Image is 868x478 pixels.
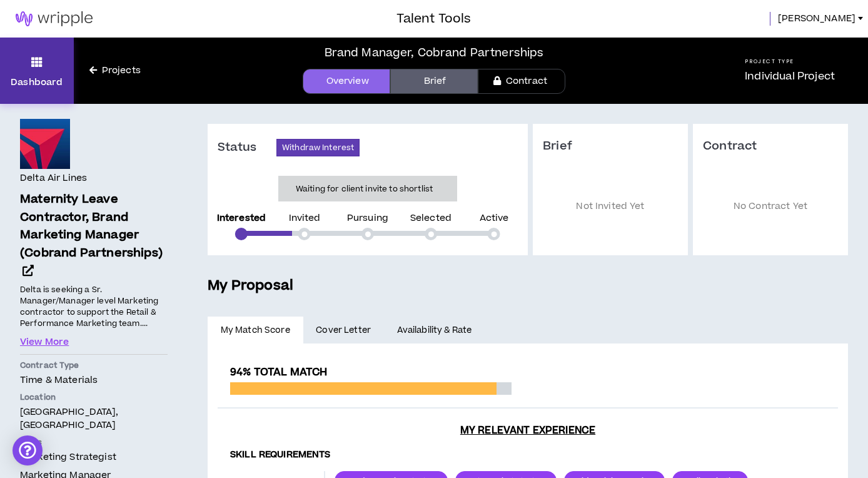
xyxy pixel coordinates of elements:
button: Withdraw Interest [276,139,360,156]
span: 94% Total Match [230,365,327,380]
p: Waiting for client invite to shortlist [296,183,433,195]
p: Dashboard [11,76,63,89]
div: Open Intercom Messenger [13,435,43,465]
p: Location [20,392,168,403]
span: [PERSON_NAME] [778,12,855,26]
a: Contract [478,69,565,94]
p: Time & Materials [20,374,168,387]
h3: Status [218,140,276,155]
h5: Project Type [745,58,835,66]
h3: Talent Tools [396,9,471,28]
p: Not Invited Yet [543,173,678,241]
p: Delta is seeking a Sr. Manager/Manager level Marketing contractor to support the Retail & Perform... [20,283,168,330]
h4: Skill Requirements [230,449,825,461]
h3: Contract [703,139,838,154]
a: Overview [303,69,390,94]
p: Active [480,214,509,223]
div: Brand Manager, Cobrand Partnerships [325,44,544,61]
a: Projects [74,64,156,78]
h5: My Proposal [208,275,848,297]
h3: My Relevant Experience [218,424,838,437]
h3: Brief [543,139,678,154]
p: Contract Type [20,360,168,371]
span: Cover Letter [316,323,371,337]
span: Marketing Strategist [20,450,116,464]
p: Roles [20,437,168,448]
p: [GEOGRAPHIC_DATA], [GEOGRAPHIC_DATA] [20,405,168,432]
a: Brief [390,69,478,94]
p: Interested [217,214,266,223]
p: Pursuing [347,214,388,223]
h4: Delta Air Lines [20,171,87,185]
a: Maternity Leave Contractor, Brand Marketing Manager (Cobrand Partnerships) [20,191,168,281]
p: Selected [410,214,452,223]
span: Maternity Leave Contractor, Brand Marketing Manager (Cobrand Partnerships) [20,191,163,262]
a: Availability & Rate [384,317,485,344]
button: View More [20,335,69,349]
p: Individual Project [745,69,835,84]
p: No Contract Yet [703,173,838,241]
a: My Match Score [208,317,303,344]
p: Invited [289,214,321,223]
